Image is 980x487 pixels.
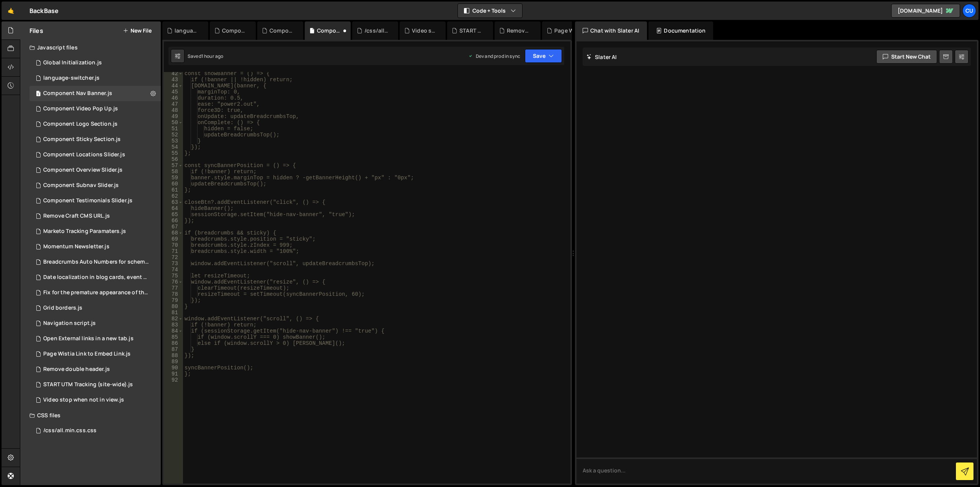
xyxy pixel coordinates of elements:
[43,105,118,112] div: Component Video Pop Up.js
[43,90,112,97] div: Component Nav Banner.js
[43,213,110,220] div: Remove Craft CMS URL.js
[29,132,161,147] div: 16770/48028.js
[164,242,183,248] div: 70
[43,243,109,250] div: Momentum Newsletter.js
[43,427,96,434] div: /css/all.min.css.css
[29,254,163,270] div: 16770/48077.js
[29,224,161,239] div: 16770/48157.js
[269,27,294,34] div: Component Video Pop Up.js
[164,371,183,377] div: 91
[43,197,132,204] div: Component Testimonials Slider.js
[458,4,522,18] button: Code + Tools
[459,27,484,34] div: START UTM Tracking (site-wide).js
[164,279,183,285] div: 76
[164,169,183,175] div: 58
[876,50,937,64] button: Start new chat
[164,334,183,340] div: 85
[164,303,183,310] div: 80
[164,150,183,156] div: 55
[29,377,161,392] div: 16770/48123.js
[20,408,161,423] div: CSS files
[29,147,161,162] div: 16770/48377.js
[164,138,183,144] div: 53
[29,55,161,71] div: 16770/48124.js
[29,285,163,300] div: 16770/48030.js
[29,71,161,86] div: 16770/48373.js
[164,328,183,334] div: 84
[164,126,183,132] div: 51
[317,27,341,34] div: Component Nav Banner.js
[29,300,161,316] div: 16770/48076.js
[43,136,121,143] div: Component Sticky Section.js
[43,381,133,388] div: START UTM Tracking (site-wide).js
[164,377,183,383] div: 92
[222,27,247,34] div: Component Locations Slider.js
[29,86,161,101] div: 16770/48346.js
[575,21,647,40] div: Chat with Slater AI
[164,359,183,365] div: 89
[43,121,118,128] div: Component Logo Section.js
[164,297,183,303] div: 79
[164,83,183,89] div: 44
[29,26,43,35] h2: Files
[43,274,149,281] div: Date localization in blog cards, event cards, etc.js
[164,322,183,328] div: 83
[29,162,161,178] div: 16770/48205.js
[164,353,183,359] div: 88
[43,75,100,82] div: language-switcher.js
[20,40,161,55] div: Javascript files
[554,27,579,34] div: Page Wistia Link to Embed Link.js
[164,218,183,224] div: 66
[43,366,110,373] div: Remove double header.js
[891,4,960,18] a: [DOMAIN_NAME]
[188,53,223,59] div: Saved
[164,175,183,181] div: 59
[29,208,161,224] div: 16770/48252.js
[962,4,976,18] a: Cu
[29,178,161,193] div: 16770/48198.js
[2,2,20,20] a: 🤙
[164,132,183,138] div: 52
[43,351,131,357] div: Page Wistia Link to Embed Link.js
[164,71,183,77] div: 42
[29,6,59,15] div: BackBase
[164,181,183,187] div: 60
[164,267,183,273] div: 74
[164,340,183,346] div: 86
[43,259,149,266] div: Breadcrumbs Auto Numbers for schema markup.js
[648,21,713,40] div: Documentation
[43,305,82,312] div: Grid borders.js
[201,53,224,59] div: 1 hour ago
[29,116,161,132] div: 16770/48214.js
[164,187,183,193] div: 61
[43,59,102,66] div: Global Initialization.js
[164,310,183,316] div: 81
[29,423,161,438] div: 16770/45829.css
[164,77,183,83] div: 43
[43,182,119,189] div: Component Subnav Slider.js
[164,236,183,242] div: 69
[164,162,183,169] div: 57
[468,53,520,59] div: Dev and prod in sync
[164,144,183,150] div: 54
[164,261,183,267] div: 73
[164,120,183,126] div: 50
[164,316,183,322] div: 82
[43,167,122,174] div: Component Overview Slider.js
[164,113,183,120] div: 49
[164,107,183,113] div: 48
[29,239,161,254] div: 16770/48166.js
[507,27,531,34] div: Remove double header.js
[164,205,183,212] div: 64
[164,291,183,297] div: 78
[43,289,149,296] div: Fix for the premature appearance of the filter tag.js
[29,193,161,208] div: 16770/48197.js
[525,49,562,63] button: Save
[164,101,183,107] div: 47
[175,27,199,34] div: language-switcher.js
[29,331,161,346] div: 16770/48078.js
[36,91,41,97] span: 1
[412,27,436,34] div: Video stop when not in view.js
[43,228,126,235] div: Marketo Tracking Paramaters.js
[164,193,183,199] div: 62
